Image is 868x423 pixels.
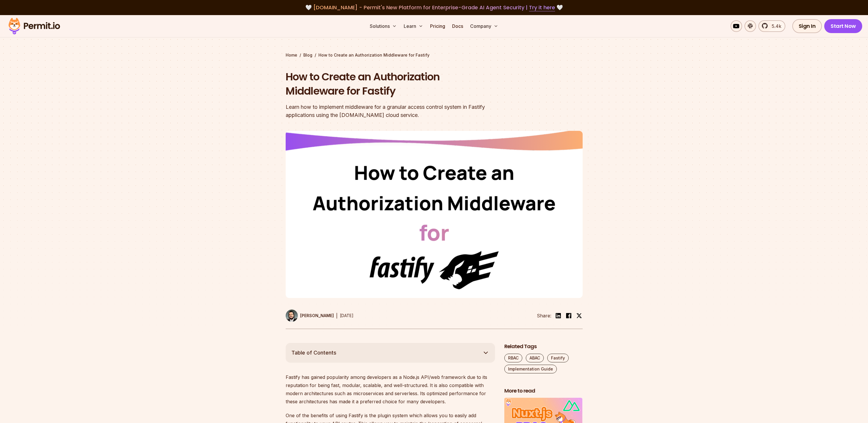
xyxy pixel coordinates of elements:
[504,365,557,373] a: Implementation Guide
[792,19,822,33] a: Sign In
[504,354,522,362] a: RBAC
[286,310,334,322] a: [PERSON_NAME]
[286,310,298,322] img: Gabriel L. Manor
[286,131,583,298] img: How to Create an Authorization Middleware for Fastify
[286,52,583,58] div: / /
[286,343,495,363] button: Table of Contents
[576,313,582,319] img: twitter
[313,4,555,11] span: [DOMAIN_NAME] - Permit's New Platform for Enterprise-Grade AI Agent Security |
[14,3,854,12] div: 🤍 🤍
[286,70,508,98] h1: How to Create an Authorization Middleware for Fastify
[286,373,495,406] p: Fastify has gained popularity among developers as a Node.js API/web framework due to its reputati...
[291,349,336,357] span: Table of Contents
[547,354,569,362] a: Fastify
[300,313,334,319] p: [PERSON_NAME]
[286,52,297,58] a: Home
[401,20,425,32] button: Learn
[504,343,583,350] h2: Related Tags
[529,4,555,11] a: Try it here
[303,52,312,58] a: Blog
[555,312,562,319] img: linkedin
[340,313,354,318] time: [DATE]
[336,312,338,319] div: |
[468,20,501,32] button: Company
[6,16,63,36] img: Permit logo
[367,20,399,32] button: Solutions
[768,23,781,30] span: 5.4k
[565,312,572,319] img: facebook
[526,354,544,362] a: ABAC
[428,20,447,32] a: Pricing
[450,20,465,32] a: Docs
[286,103,508,119] div: Learn how to implement middleware for a granular access control system in Fastify applications us...
[758,20,785,32] a: 5.4k
[537,312,551,319] li: Share:
[504,387,583,395] h2: More to read
[824,19,862,33] a: Start Now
